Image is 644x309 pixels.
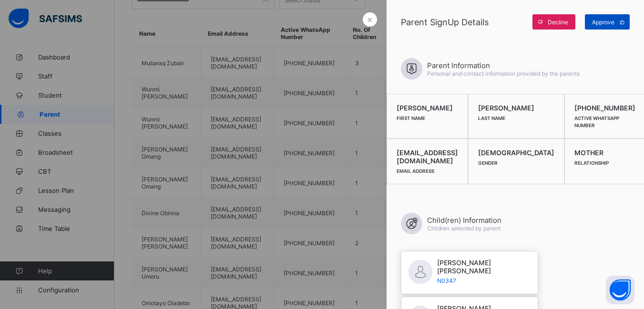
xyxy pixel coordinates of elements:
span: [PERSON_NAME] [478,104,554,112]
span: Personal and contact information provided by the parents [427,70,580,77]
span: Approve [592,19,614,26]
span: First Name [397,115,425,121]
span: Child(ren) Information [427,216,501,225]
span: Gender [478,160,498,166]
span: Last Name [478,115,505,121]
span: [EMAIL_ADDRESS][DOMAIN_NAME] [397,149,458,165]
span: N0347 [437,277,531,284]
span: [DEMOGRAPHIC_DATA] [478,149,554,157]
span: Email Address [397,168,434,174]
span: Parent SignUp Details [401,17,528,27]
button: Open asap [606,276,634,304]
span: Parent Information [427,61,580,70]
span: [PHONE_NUMBER] [574,104,635,112]
span: Active WhatsApp Number [574,115,619,128]
span: Relationship [574,160,609,166]
span: [PERSON_NAME] [397,104,458,112]
span: Decline [548,19,568,26]
span: [PERSON_NAME] [PERSON_NAME] [437,259,531,275]
span: MOTHER [574,149,635,157]
span: × [367,14,373,24]
span: Children selected by parent [427,225,501,232]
